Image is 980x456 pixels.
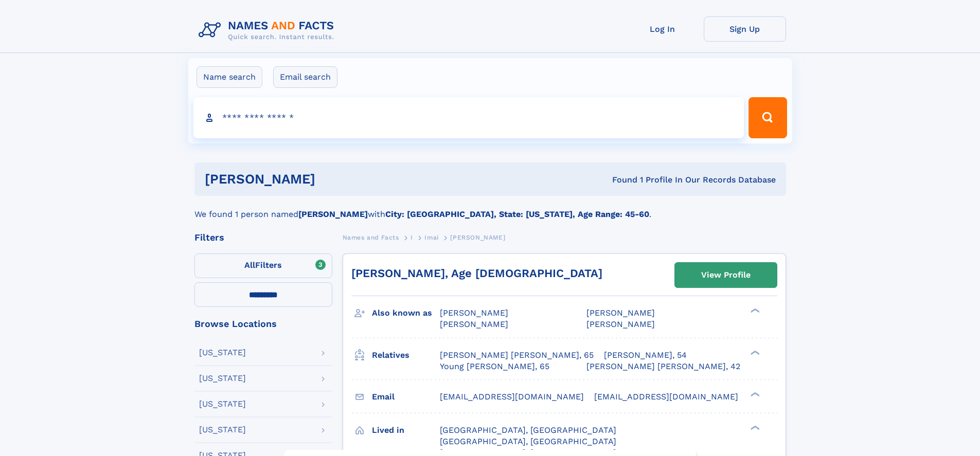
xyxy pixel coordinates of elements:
[197,66,262,88] label: Name search
[411,234,413,241] span: I
[604,350,687,361] a: [PERSON_NAME], 54
[372,304,440,322] h3: Also known as
[199,400,246,408] div: [US_STATE]
[411,231,413,244] a: I
[748,424,760,431] div: ❯
[199,426,246,434] div: [US_STATE]
[450,234,505,241] span: [PERSON_NAME]
[194,253,332,278] label: Filters
[298,209,368,219] b: [PERSON_NAME]
[586,361,740,372] a: [PERSON_NAME] [PERSON_NAME], 42
[440,308,508,318] span: [PERSON_NAME]
[424,231,438,244] a: Imai
[385,209,649,219] b: City: [GEOGRAPHIC_DATA], State: [US_STATE], Age Range: 45-60
[464,174,776,186] div: Found 1 Profile In Our Records Database
[351,267,602,280] a: [PERSON_NAME], Age [DEMOGRAPHIC_DATA]
[704,16,786,42] a: Sign Up
[372,388,440,406] h3: Email
[440,319,508,329] span: [PERSON_NAME]
[193,97,744,138] input: search input
[748,307,760,314] div: ❯
[424,234,438,241] span: Imai
[748,349,760,356] div: ❯
[372,346,440,364] h3: Relatives
[372,422,440,439] h3: Lived in
[194,16,343,44] img: Logo Names and Facts
[244,260,255,270] span: All
[621,16,704,42] a: Log In
[194,233,332,242] div: Filters
[440,350,594,361] a: [PERSON_NAME] [PERSON_NAME], 65
[199,374,246,382] div: [US_STATE]
[701,263,751,287] div: View Profile
[440,425,616,435] span: [GEOGRAPHIC_DATA], [GEOGRAPHIC_DATA]
[748,391,760,397] div: ❯
[199,349,246,357] div: [US_STATE]
[440,436,616,446] span: [GEOGRAPHIC_DATA], [GEOGRAPHIC_DATA]
[675,263,777,287] a: View Profile
[594,392,738,402] span: [EMAIL_ADDRESS][DOMAIN_NAME]
[205,173,464,186] h1: [PERSON_NAME]
[586,319,655,329] span: [PERSON_NAME]
[343,231,399,244] a: Names and Facts
[749,97,787,138] button: Search Button
[273,66,337,88] label: Email search
[194,196,786,221] div: We found 1 person named with .
[440,392,584,402] span: [EMAIL_ADDRESS][DOMAIN_NAME]
[194,319,332,329] div: Browse Locations
[440,361,549,372] a: Young [PERSON_NAME], 65
[586,308,655,318] span: [PERSON_NAME]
